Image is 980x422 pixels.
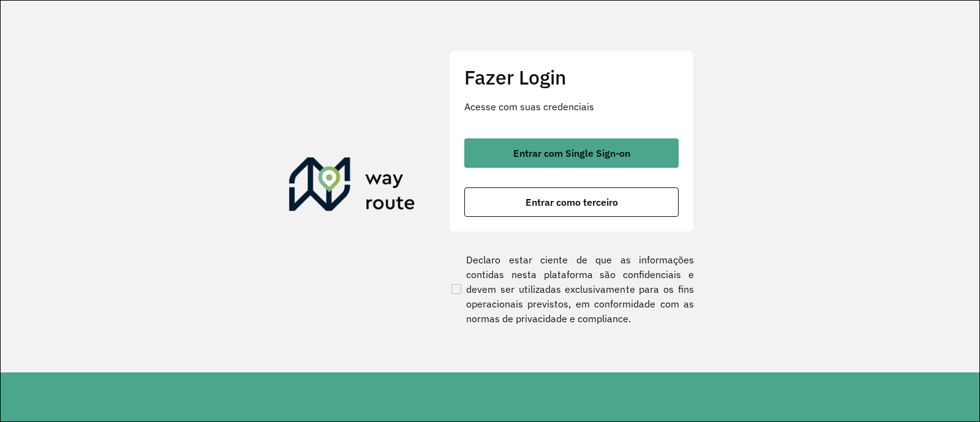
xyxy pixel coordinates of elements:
button: button [464,138,679,168]
h2: Fazer Login [464,66,679,89]
button: button [464,187,679,217]
p: Acesse com suas credenciais [464,99,679,114]
span: Entrar como terceiro [526,197,618,207]
span: Entrar com Single Sign-on [513,148,630,158]
label: Declaro estar ciente de que as informações contidas nesta plataforma são confidenciais e devem se... [449,252,694,326]
img: Roteirizador AmbevTech [289,157,415,216]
